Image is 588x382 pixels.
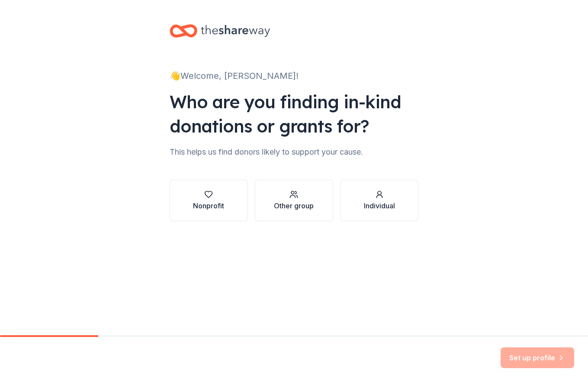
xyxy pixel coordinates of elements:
div: Nonprofit [193,201,224,211]
div: Individual [364,201,395,211]
div: Other group [274,201,314,211]
button: Individual [340,180,418,221]
button: Nonprofit [170,180,248,221]
div: 👋 Welcome, [PERSON_NAME]! [170,69,419,83]
div: This helps us find donors likely to support your cause. [170,145,419,159]
div: Who are you finding in-kind donations or grants for? [170,90,419,138]
button: Other group [255,180,333,221]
